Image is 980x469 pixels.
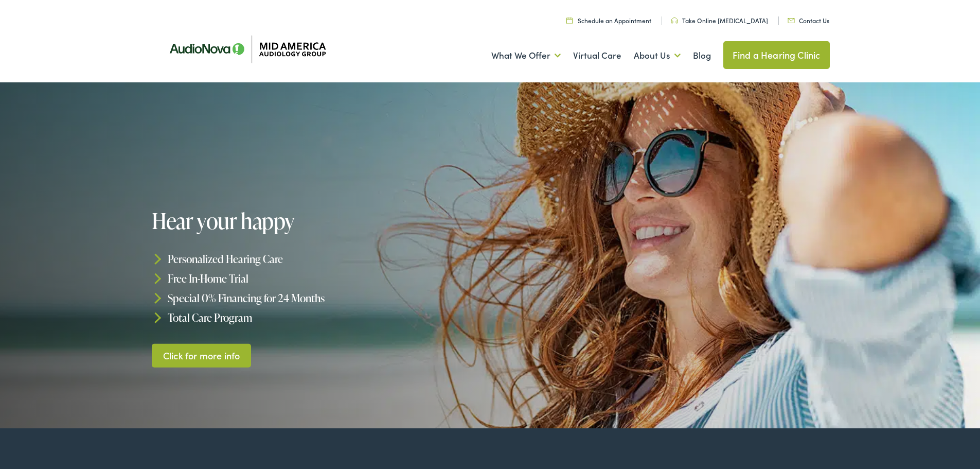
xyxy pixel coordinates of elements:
img: utility icon [671,18,678,24]
a: Click for more info [152,343,251,368]
li: Special 0% Financing for 24 Months [152,288,495,308]
a: Contact Us [788,16,829,25]
li: Free In-Home Trial [152,269,495,288]
h1: Hear your happy [152,209,465,233]
a: Virtual Care [573,37,621,75]
img: utility icon [566,17,573,24]
li: Personalized Hearing Care [152,249,495,269]
a: About Us [634,37,681,75]
a: What We Offer [491,37,561,75]
a: Take Online [MEDICAL_DATA] [671,16,768,25]
a: Blog [693,37,711,75]
li: Total Care Program [152,307,495,327]
img: utility icon [788,18,795,23]
a: Schedule an Appointment [566,16,651,25]
a: Find a Hearing Clinic [723,41,830,69]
